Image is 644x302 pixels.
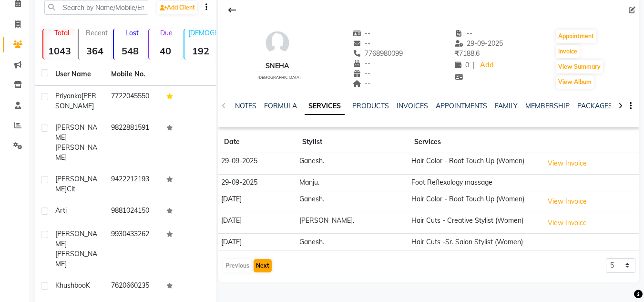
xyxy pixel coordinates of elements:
span: | [473,60,475,70]
a: INVOICES [397,102,428,110]
td: [DATE] [218,191,296,212]
span: 7188.6 [455,49,480,58]
span: -- [455,29,473,38]
p: [DEMOGRAPHIC_DATA] [188,29,217,37]
a: MEMBERSHIP [525,102,570,110]
th: Date [218,131,296,153]
span: [PERSON_NAME] [55,229,97,248]
td: 29-09-2025 [218,174,296,191]
span: [PERSON_NAME] [55,143,97,162]
img: avatar [263,29,292,57]
td: Hair Color - Root Touch Up (Women) [409,153,540,175]
button: View Summary [556,60,603,73]
strong: 192 [184,45,217,57]
span: -- [353,69,371,78]
button: Appointment [556,30,596,43]
a: Add Client [157,1,197,14]
td: Ganesh. [296,191,409,212]
td: 9422212193 [105,168,161,200]
button: Next [254,259,272,272]
td: Manju. [296,174,409,191]
a: FAMILY [495,102,518,110]
button: View Invoice [543,156,591,171]
span: 7768980099 [353,49,403,58]
td: 29-09-2025 [218,153,296,175]
td: 9881024150 [105,200,161,223]
span: -- [353,39,371,48]
button: View Invoice [543,194,591,209]
span: -- [353,59,371,68]
td: Hair Cuts -Sr. Salon Stylist (Women) [409,234,540,250]
strong: 364 [79,45,111,57]
td: 7722045550 [105,85,161,117]
td: Ganesh. [296,234,409,250]
span: 0 [455,61,469,69]
button: Invoice [556,45,580,58]
p: Recent [82,29,111,37]
span: [PERSON_NAME] [55,123,97,142]
th: User Name [50,63,105,85]
span: clt [67,185,75,193]
span: -- [353,29,371,38]
td: 7620660235 [105,275,161,298]
p: Lost [118,29,146,37]
th: Stylist [296,131,409,153]
td: [DATE] [218,212,296,234]
p: Total [47,29,76,37]
td: 9822881591 [105,117,161,168]
span: K [86,281,90,290]
td: [DATE] [218,234,296,250]
p: Due [151,29,182,37]
span: [PERSON_NAME] [55,250,97,268]
a: APPOINTMENTS [436,102,487,110]
a: PRODUCTS [352,102,389,110]
strong: 548 [114,45,146,57]
span: 29-09-2025 [455,39,503,48]
td: Hair Cuts - Creative Stylist (Women) [409,212,540,234]
div: Back to Client [222,1,242,19]
a: FORMULA [264,102,297,110]
td: [PERSON_NAME]. [296,212,409,234]
span: Priyanka [55,92,82,100]
button: View Invoice [543,216,591,230]
th: Mobile No. [105,63,161,85]
a: NOTES [235,102,256,110]
td: Ganesh. [296,153,409,175]
strong: 40 [149,45,182,57]
span: [DEMOGRAPHIC_DATA] [257,75,301,80]
div: SNEHA [254,61,301,71]
button: View Album [556,75,594,89]
td: 9930433262 [105,223,161,275]
span: ₹ [455,49,459,58]
span: Khushboo [55,281,86,290]
strong: 1043 [43,45,76,57]
td: Hair Color - Root Touch Up (Women) [409,191,540,212]
span: -- [353,79,371,88]
a: PACKAGES [577,102,613,110]
span: arti [55,206,67,215]
a: Add [479,59,495,72]
a: SERVICES [305,98,345,115]
th: Services [409,131,540,153]
span: [PERSON_NAME] [55,175,97,193]
td: Foot Reflexology massage [409,174,540,191]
